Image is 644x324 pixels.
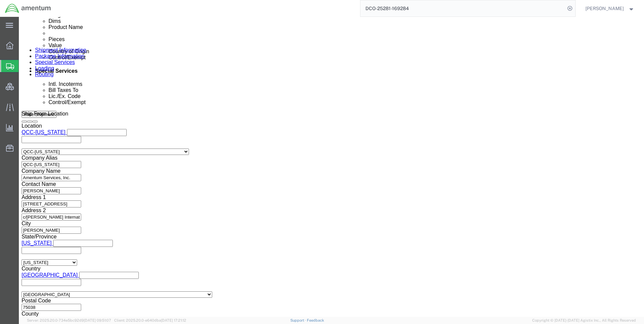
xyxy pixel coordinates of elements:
[360,0,565,17] input: Search for shipment number, reference number
[114,318,186,322] span: Client: 2025.20.0-e640dba
[27,318,111,322] span: Server: 2025.20.0-734e5bc92d9
[290,318,307,322] a: Support
[585,4,635,12] button: [PERSON_NAME]
[19,17,644,317] iframe: FS Legacy Container
[5,3,51,13] img: logo
[532,318,636,323] span: Copyright © [DATE]-[DATE] Agistix Inc., All Rights Reserved
[307,318,324,322] a: Feedback
[585,5,624,12] span: Ray Cheatteam
[84,318,111,322] span: [DATE] 09:51:07
[161,318,186,322] span: [DATE] 17:21:12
